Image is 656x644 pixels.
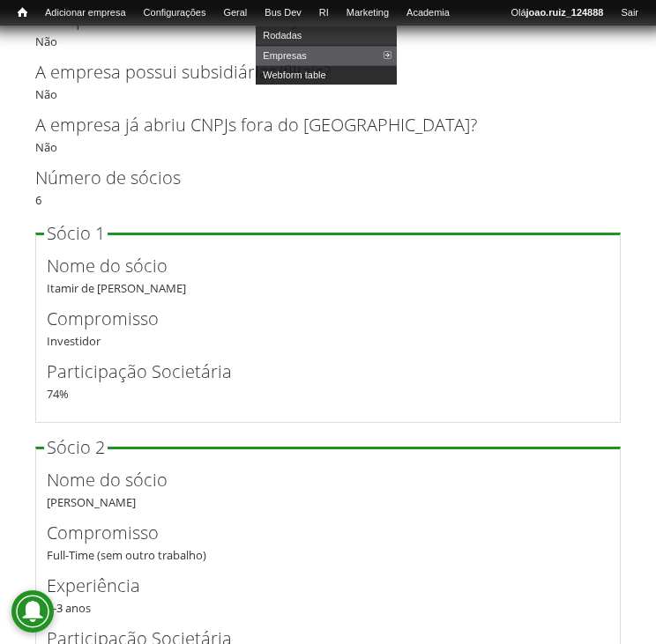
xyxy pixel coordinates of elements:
[502,4,612,22] a: Olájoao.ruiz_124888
[47,467,580,493] label: Nome do sócio
[47,520,580,546] label: Compromisso
[18,6,27,19] span: Início
[47,573,580,599] label: Experiência
[612,4,647,22] a: Sair
[36,4,135,22] a: Adicionar empresa
[47,253,580,279] label: Nome do sócio
[526,7,604,18] strong: joao.ruiz_124888
[59,386,69,402] span: %
[35,165,621,209] div: 6
[338,4,398,22] a: Marketing
[9,4,36,21] a: Início
[47,306,609,350] div: Investidor
[47,221,105,245] span: Sócio 1
[398,4,458,22] a: Academia
[47,306,580,332] label: Compromisso
[47,359,609,403] div: 74
[214,4,256,22] a: Geral
[47,253,609,297] div: Itamir de [PERSON_NAME]
[35,6,621,50] div: Não
[35,59,592,85] label: A empresa possui subsidiárias/filiais?
[47,435,105,459] span: Sócio 2
[256,4,310,22] a: Bus Dev
[310,4,338,22] a: RI
[35,165,592,191] label: Número de sócios
[35,112,621,156] div: Não
[35,59,621,103] div: Não
[47,359,580,385] label: Participação Societária
[47,467,609,511] div: [PERSON_NAME]
[47,520,609,564] div: Full-Time (sem outro trabalho)
[135,4,215,22] a: Configurações
[35,112,592,138] label: A empresa já abriu CNPJs fora do [GEOGRAPHIC_DATA]?
[47,573,609,617] div: 0-3 anos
